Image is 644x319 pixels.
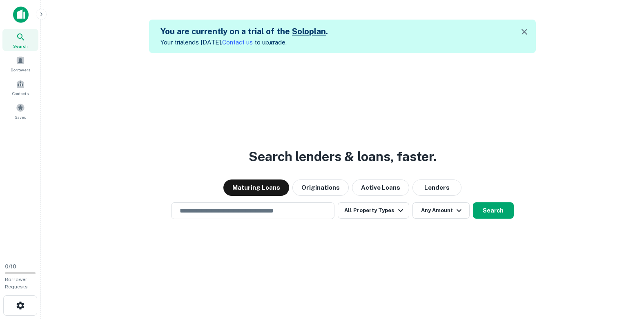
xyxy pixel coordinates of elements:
[5,264,16,270] span: 0 / 10
[11,66,30,73] span: Borrowers
[223,179,289,196] button: Maturing Loans
[5,277,28,290] span: Borrower Requests
[352,179,409,196] button: Active Loans
[2,53,38,75] a: Borrowers
[473,202,514,219] button: Search
[222,39,253,46] a: Contact us
[338,202,409,219] button: All Property Types
[13,7,29,23] img: capitalize-icon.png
[603,254,644,293] iframe: Chat Widget
[160,25,328,38] h5: You are currently on a trial of the .
[292,179,349,196] button: Originations
[13,43,28,49] span: Search
[2,100,38,122] a: Saved
[292,27,326,36] a: Soloplan
[249,147,437,166] h3: Search lenders & loans, faster.
[12,90,29,97] span: Contacts
[412,202,470,219] button: Any Amount
[160,38,328,47] p: Your trial ends [DATE]. to upgrade.
[2,29,38,51] a: Search
[15,114,27,120] span: Saved
[412,179,461,196] button: Lenders
[2,76,38,98] a: Contacts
